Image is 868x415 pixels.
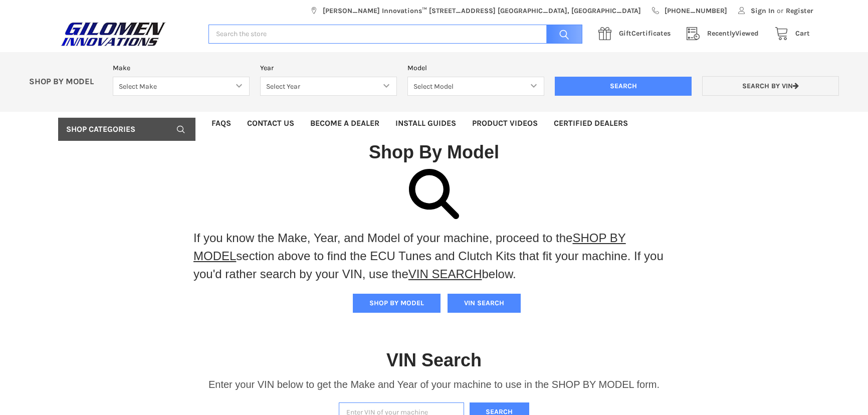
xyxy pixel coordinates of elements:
span: Cart [795,29,810,38]
img: GILOMEN INNOVATIONS [58,22,168,47]
p: Enter your VIN below to get the Make and Year of your machine to use in the SHOP BY MODEL form. [208,377,660,392]
a: GiftCertificates [593,28,681,40]
span: Viewed [707,29,759,38]
span: Certificates [619,29,671,38]
input: Search [555,77,692,96]
a: Certified Dealers [546,112,636,135]
a: SHOP BY MODEL [193,231,626,263]
button: VIN SEARCH [448,294,521,313]
a: Install Guides [387,112,464,135]
span: Gift [619,29,631,38]
label: Year [260,63,397,73]
a: VIN SEARCH [408,267,482,281]
a: FAQs [203,112,239,135]
a: Shop Categories [58,118,195,141]
input: Search [541,25,582,44]
span: [PERSON_NAME] Innovations™ [STREET_ADDRESS] [GEOGRAPHIC_DATA], [GEOGRAPHIC_DATA] [323,6,641,16]
button: SHOP BY MODEL [353,294,441,313]
label: Model [407,63,544,73]
a: Product Videos [464,112,546,135]
a: Cart [769,28,810,40]
a: Become a Dealer [302,112,387,135]
span: Recently [707,29,735,38]
a: GILOMEN INNOVATIONS [58,22,198,47]
label: Make [113,63,250,73]
h1: VIN Search [386,349,482,371]
p: SHOP BY MODEL [24,77,108,87]
input: Search the store [208,25,582,44]
span: Sign In [751,6,775,16]
a: RecentlyViewed [681,28,769,40]
span: [PHONE_NUMBER] [665,6,727,16]
p: If you know the Make, Year, and Model of your machine, proceed to the section above to find the E... [193,229,675,283]
h1: Shop By Model [58,141,810,163]
a: Contact Us [239,112,302,135]
a: Search by VIN [702,76,839,96]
